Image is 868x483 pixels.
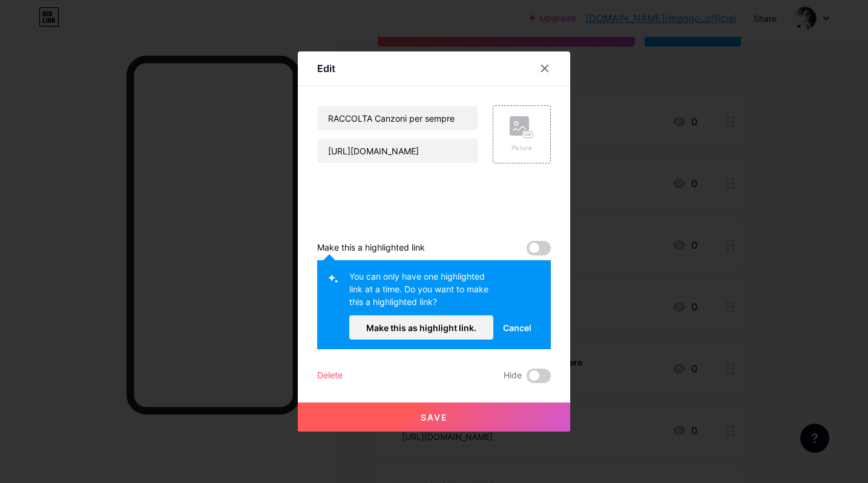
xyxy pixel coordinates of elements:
span: Cancel [503,321,531,334]
button: Save [298,402,570,432]
button: Cancel [493,315,541,340]
div: Picture [510,143,534,153]
span: Make this as highlight link. [366,323,476,333]
div: You can only have one highlighted link at a time. Do you want to make this a highlighted link? [349,270,493,315]
span: Hide [504,369,522,383]
input: Title [318,106,478,130]
button: Make this as highlight link. [349,315,493,340]
div: Delete [317,369,343,383]
div: Make this a highlighted link [317,241,425,255]
div: Edit [317,61,335,76]
span: Save [421,412,448,422]
input: URL [318,139,478,163]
